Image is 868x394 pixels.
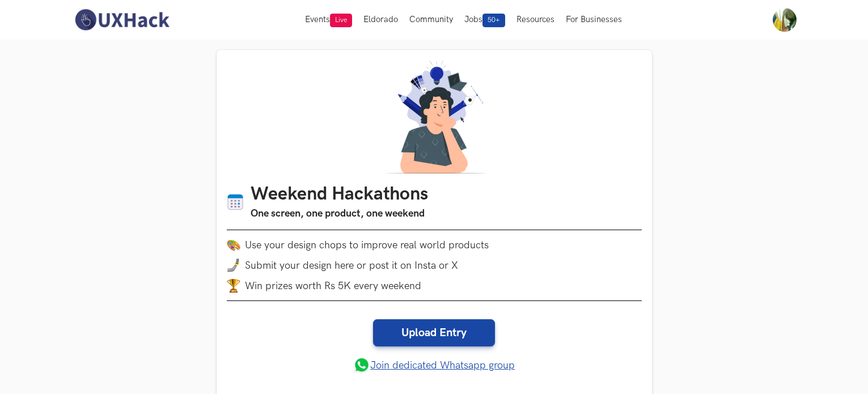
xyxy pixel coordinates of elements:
h3: One screen, one product, one weekend [251,206,428,222]
a: Join dedicated Whatsapp group [353,357,515,374]
li: Win prizes worth Rs 5K every weekend [227,279,642,293]
li: Use your design chops to improve real world products [227,238,642,252]
img: trophy.png [227,279,240,293]
span: Submit your design here or post it on Insta or X [245,260,458,272]
img: mobile-in-hand.png [227,259,240,272]
span: 50+ [482,14,505,27]
img: A designer thinking [380,60,489,173]
img: whatsapp.png [353,357,370,374]
a: Upload Entry [373,319,495,346]
img: Calendar icon [227,193,244,211]
h1: Weekend Hackathons [251,184,428,206]
img: palette.png [227,238,240,252]
img: Your profile pic [773,8,797,32]
img: UXHack-logo.png [71,8,172,32]
span: Live [330,14,352,27]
